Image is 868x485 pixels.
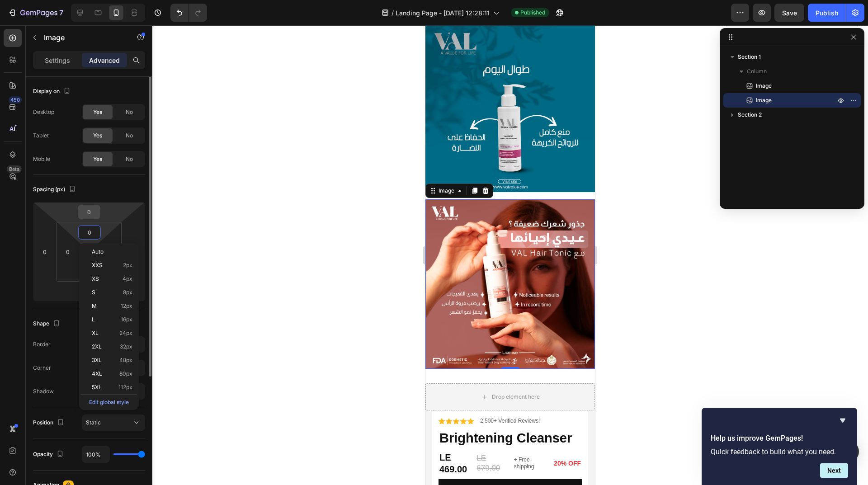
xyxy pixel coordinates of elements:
[747,67,767,76] span: Column
[520,9,545,17] span: Published
[92,357,102,363] span: 3XL
[118,384,132,391] span: 112px
[92,249,104,255] span: Auto
[738,110,762,119] span: Section 2
[33,318,62,330] div: Shape
[119,357,132,363] span: 48px
[711,433,848,444] h2: Help us improve GemPages!
[126,155,133,163] span: No
[33,417,66,429] div: Position
[7,165,22,173] div: Beta
[33,132,49,140] div: Tablet
[120,344,132,350] span: 32px
[80,205,98,219] input: 0
[82,414,145,431] button: Static
[820,463,848,478] button: Next question
[92,371,102,377] span: 4XL
[93,155,102,163] span: Yes
[126,132,133,140] span: No
[392,8,394,18] span: /
[86,419,101,426] span: Static
[756,81,772,90] span: Image
[33,184,78,196] div: Spacing (px)
[92,303,97,309] span: M
[9,96,22,104] div: 450
[170,4,207,22] div: Undo/Redo
[33,340,51,348] div: Border
[92,276,99,282] span: XS
[33,448,66,461] div: Opacity
[119,330,132,336] span: 24px
[92,262,103,268] span: XXS
[756,96,772,105] span: Image
[61,245,75,259] input: 0px
[425,25,595,485] iframe: Design area
[92,316,95,323] span: L
[33,85,72,98] div: Display on
[816,8,838,18] div: Publish
[92,384,102,391] span: 5XL
[121,303,132,309] span: 12px
[126,108,133,116] span: No
[123,262,132,268] span: 2px
[33,108,54,116] div: Desktop
[396,8,490,18] span: Landing Page - [DATE] 12:28:11
[33,387,54,396] div: Shadow
[92,330,99,336] span: XL
[93,132,102,140] span: Yes
[38,245,52,259] input: 0
[81,394,137,408] p: Edit global style
[80,226,99,239] input: 0px
[711,415,848,478] div: Help us improve GemPages!
[59,7,63,18] p: 7
[711,447,848,456] p: Quick feedback to build what you need.
[119,371,132,377] span: 80px
[44,32,121,43] p: Image
[123,289,132,296] span: 8px
[808,4,846,22] button: Publish
[33,364,51,372] div: Corner
[774,4,804,22] button: Save
[93,108,102,116] span: Yes
[738,52,761,61] span: Section 1
[92,344,102,350] span: 2XL
[33,155,50,163] div: Mobile
[4,4,67,22] button: 7
[82,446,109,462] input: Auto
[837,415,848,426] button: Hide survey
[13,454,156,476] button: Buy it now
[121,316,132,323] span: 16px
[70,459,99,471] div: Buy it now
[45,56,70,65] p: Settings
[92,289,95,296] span: S
[123,276,132,282] span: 4px
[89,56,120,65] p: Advanced
[782,9,797,17] span: Save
